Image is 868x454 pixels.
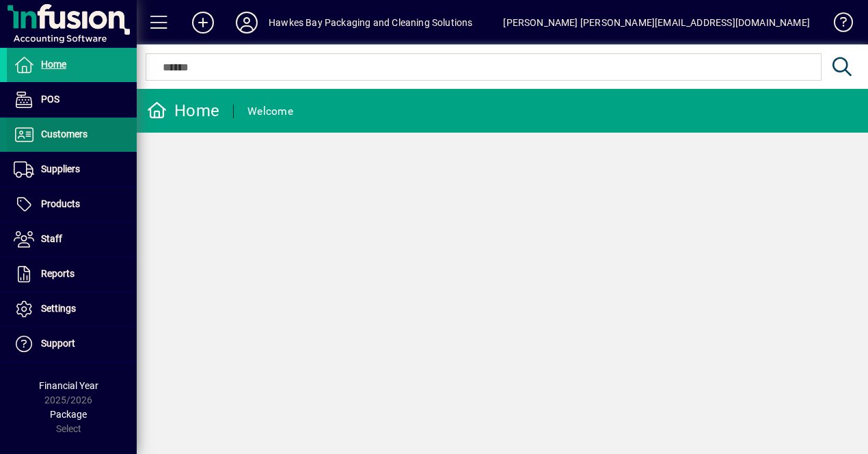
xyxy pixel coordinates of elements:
span: Package [50,409,87,420]
span: Home [41,59,66,70]
span: Suppliers [41,163,80,174]
span: Customers [41,129,87,139]
a: Settings [7,292,137,326]
span: Staff [41,233,62,244]
div: [PERSON_NAME] [PERSON_NAME][EMAIL_ADDRESS][DOMAIN_NAME] [503,12,810,34]
div: Home [147,100,219,122]
a: Knowledge Base [824,3,851,47]
a: Staff [7,222,137,256]
div: Hawkes Bay Packaging and Cleaning Solutions [269,12,473,34]
button: Profile [225,10,269,35]
a: Customers [7,118,137,152]
a: POS [7,83,137,117]
a: Products [7,187,137,222]
span: Reports [41,268,74,279]
span: Support [41,338,75,349]
a: Suppliers [7,152,137,187]
div: Welcome [247,101,293,122]
span: Financial Year [39,380,98,391]
span: POS [41,94,59,105]
span: Products [41,198,80,209]
a: Reports [7,257,137,291]
span: Settings [41,303,76,314]
a: Support [7,327,137,361]
button: Add [181,10,225,35]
